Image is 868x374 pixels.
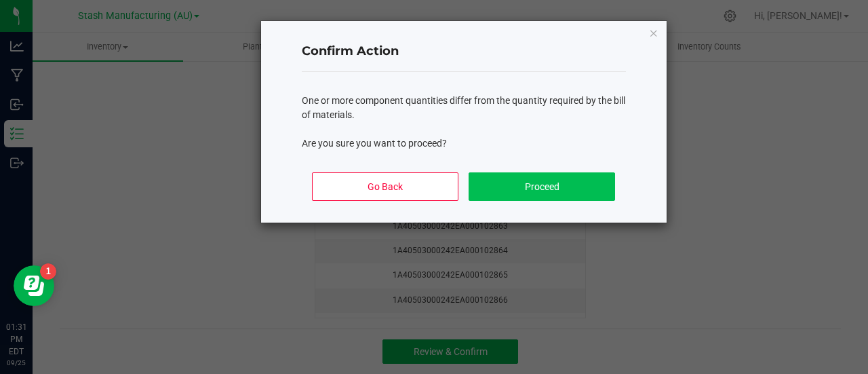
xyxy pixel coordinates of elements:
[312,172,458,201] button: Go Back
[649,24,658,41] button: Close
[302,43,626,60] h4: Confirm Action
[302,94,626,122] p: One or more component quantities differ from the quantity required by the bill of materials.
[469,172,614,201] button: Proceed
[40,263,56,280] iframe: Resource center unread badge
[302,136,626,151] p: Are you sure you want to proceed?
[14,265,54,306] iframe: Resource center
